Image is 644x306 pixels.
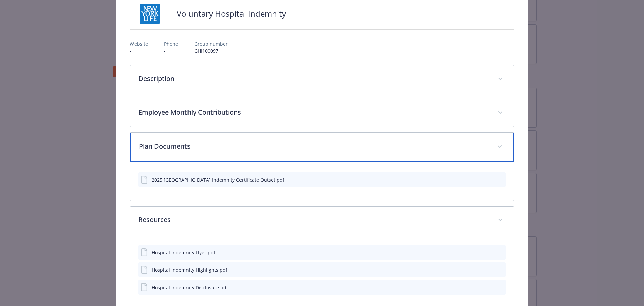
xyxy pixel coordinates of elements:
[194,40,228,47] p: Group number
[138,74,490,84] p: Description
[130,207,514,234] div: Resources
[497,249,503,256] button: preview file
[130,4,170,24] img: New York Life Insurance Company
[164,47,178,54] p: -
[497,176,503,183] button: preview file
[497,284,503,291] button: preview file
[194,47,228,54] p: GHI100097
[130,65,514,93] div: Description
[152,249,215,256] div: Hospital Indemnity Flyer.pdf
[130,99,514,127] div: Employee Monthly Contributions
[486,176,492,183] button: download file
[152,266,227,273] div: Hospital Indemnity Highlights.pdf
[130,162,514,201] div: Plan Documents
[130,133,514,162] div: Plan Documents
[486,284,492,291] button: download file
[130,40,148,47] p: Website
[177,8,286,19] h2: Voluntary Hospital Indemnity
[152,284,228,291] div: Hospital Indemnity Disclosure.pdf
[497,266,503,273] button: preview file
[130,47,148,54] p: -
[486,249,492,256] button: download file
[486,266,492,273] button: download file
[152,176,284,183] div: 2025 [GEOGRAPHIC_DATA] Indemnity Certificate Outset.pdf
[138,107,490,117] p: Employee Monthly Contributions
[164,40,178,47] p: Phone
[139,141,489,151] p: Plan Documents
[138,215,490,225] p: Resources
